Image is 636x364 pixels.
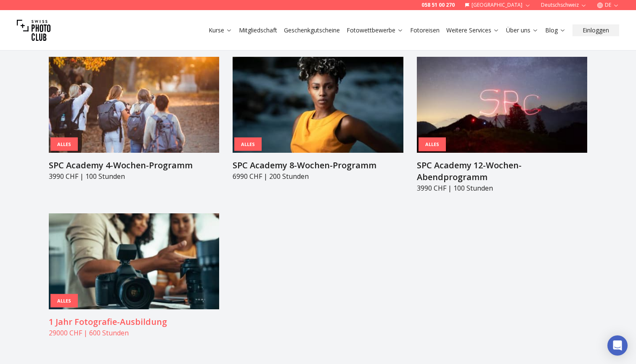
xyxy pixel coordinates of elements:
[446,26,499,35] a: Weitere Services
[209,26,232,35] a: Kurse
[49,213,219,309] img: 1 Jahr Fotografie-Ausbildung
[407,24,443,36] button: Fotoreisen
[49,159,219,171] h3: SPC Academy 4-Wochen-Programm
[417,183,587,193] p: 3990 CHF | 100 Stunden
[347,26,403,35] a: Fotowettbewerbe
[49,57,219,153] img: SPC Academy 4-Wochen-Programm
[542,24,569,36] button: Blog
[49,57,219,181] a: SPC Academy 4-Wochen-ProgrammAllesSPC Academy 4-Wochen-Programm3990 CHF | 100 Stunden
[236,24,281,36] button: Mitgliedschaft
[343,24,407,36] button: Fotowettbewerbe
[233,171,403,181] p: 6990 CHF | 200 Stunden
[233,57,403,153] img: SPC Academy 8-Wochen-Programm
[239,26,277,35] a: Mitgliedschaft
[503,24,542,36] button: Über uns
[233,159,403,171] h3: SPC Academy 8-Wochen-Programm
[49,328,219,338] p: 29000 CHF | 600 Stunden
[49,213,219,338] a: 1 Jahr Fotografie-AusbildungAlles1 Jahr Fotografie-Ausbildung29000 CHF | 600 Stunden
[419,138,446,151] div: Alles
[50,294,78,308] div: Alles
[17,13,50,47] img: Swiss photo club
[281,24,343,36] button: Geschenkgutscheine
[49,171,219,181] p: 3990 CHF | 100 Stunden
[49,316,219,328] h3: 1 Jahr Fotografie-Ausbildung
[443,24,503,36] button: Weitere Services
[545,26,566,35] a: Blog
[417,159,587,183] h3: SPC Academy 12-Wochen-Abendprogramm
[234,137,262,151] div: Alles
[506,26,538,35] a: Über uns
[572,24,619,36] button: Einloggen
[417,57,587,153] img: SPC Academy 12-Wochen-Abendprogramm
[233,57,403,181] a: SPC Academy 8-Wochen-ProgrammAllesSPC Academy 8-Wochen-Programm6990 CHF | 200 Stunden
[205,24,236,36] button: Kurse
[607,335,628,356] div: Open Intercom Messenger
[410,26,440,35] a: Fotoreisen
[50,137,78,151] div: Alles
[284,26,340,35] a: Geschenkgutscheine
[417,57,587,193] a: SPC Academy 12-Wochen-AbendprogrammAllesSPC Academy 12-Wochen-Abendprogramm3990 CHF | 100 Stunden
[421,2,455,8] a: 058 51 00 270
